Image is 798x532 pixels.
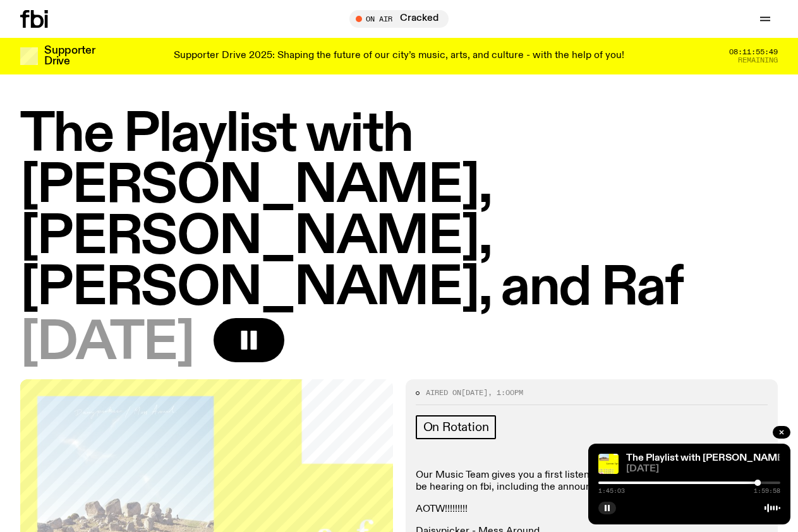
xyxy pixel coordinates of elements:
span: [DATE] [626,464,780,474]
span: 1:45:03 [598,488,625,494]
p: AOTW!!!!!!!!! [416,504,768,516]
p: Supporter Drive 2025: Shaping the future of our city’s music, arts, and culture - with the help o... [174,50,624,62]
button: On AirCracked [349,10,449,28]
span: 08:11:55:49 [729,49,778,56]
p: Our Music Team gives you a first listen to all the best new releases that you'll be hearing on fb... [416,470,768,494]
a: On Rotation [416,415,497,439]
span: 1:59:58 [754,488,780,494]
h3: Supporter Drive [44,45,95,67]
h1: The Playlist with [PERSON_NAME], [PERSON_NAME], [PERSON_NAME], and Raf [20,110,778,314]
span: Remaining [738,57,778,64]
span: [DATE] [461,387,488,398]
span: [DATE] [20,318,193,369]
span: Aired on [426,387,461,398]
span: , 1:00pm [488,387,523,398]
span: On Rotation [423,420,489,434]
